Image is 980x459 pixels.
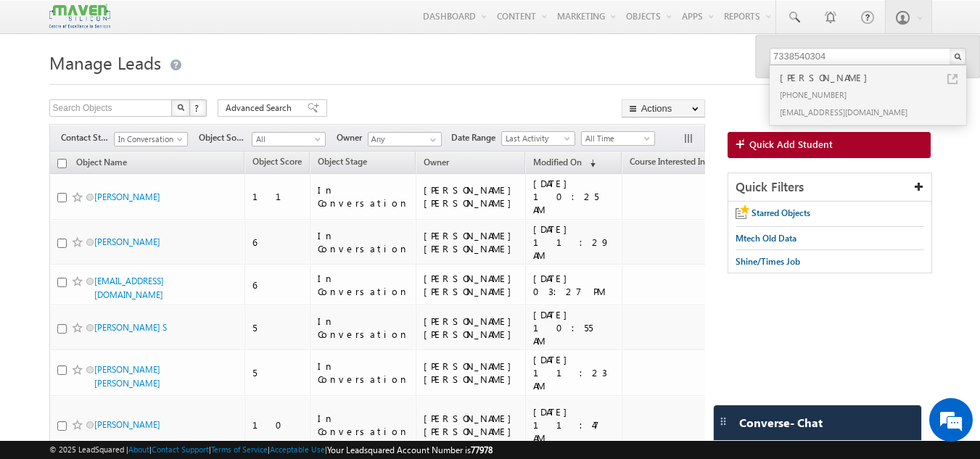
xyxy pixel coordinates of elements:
a: Acceptable Use [270,444,325,454]
span: ? [194,102,201,114]
span: Last Activity [502,132,571,145]
span: Object Score [252,156,302,167]
a: [PERSON_NAME] [94,236,160,247]
div: [DATE] 10:55 AM [533,308,615,347]
div: 10 [252,418,303,431]
span: Contact Stage [61,131,114,144]
a: [PERSON_NAME] S [94,322,167,333]
a: Course Interested In [622,154,712,173]
div: 5 [252,321,303,334]
div: In Conversation [318,229,409,255]
span: Your Leadsquared Account Number is [327,444,493,455]
span: Owner [337,131,368,144]
span: Shine/Times Job [736,256,800,267]
div: Quick Filters [728,173,932,202]
a: In Conversation [114,132,188,146]
div: [PERSON_NAME] [PERSON_NAME] [424,229,519,255]
div: [DATE] 10:25 AM [533,177,615,216]
a: [PERSON_NAME] [94,191,160,202]
div: [PERSON_NAME] [PERSON_NAME] [424,360,519,386]
span: All Time [582,132,651,145]
span: Date Range [451,131,501,144]
a: Modified On (sorted descending) [526,154,603,173]
div: [PERSON_NAME] [PERSON_NAME] [424,183,519,210]
div: [DATE] 11:47 AM [533,405,615,444]
span: Starred Objects [752,207,810,218]
div: [PERSON_NAME] [777,70,971,86]
div: 5 [252,366,303,379]
div: In Conversation [318,315,409,341]
a: Object Score [245,154,309,173]
div: [PERSON_NAME] [PERSON_NAME] [424,315,519,341]
span: Advanced Search [226,102,296,115]
a: Contact Support [152,444,209,454]
div: [DATE] 03:27 PM [533,272,615,298]
div: [PERSON_NAME] [PERSON_NAME] [424,412,519,438]
input: Type to Search [368,132,442,146]
span: Object Source [199,131,252,144]
div: [PHONE_NUMBER] [777,86,971,103]
button: ? [189,99,207,117]
span: Course Interested In [630,156,705,167]
div: In Conversation [318,272,409,298]
a: Quick Add Student [728,132,931,158]
a: All Time [581,131,655,146]
span: Quick Add Student [749,138,833,151]
img: Search [177,104,184,111]
a: All [252,132,326,146]
div: In Conversation [318,183,409,210]
div: In Conversation [318,360,409,386]
a: Terms of Service [211,444,268,454]
input: Check all records [57,159,67,168]
div: [EMAIL_ADDRESS][DOMAIN_NAME] [777,103,971,120]
a: About [128,444,149,454]
div: In Conversation [318,412,409,438]
span: Manage Leads [49,51,161,74]
span: Converse - Chat [739,416,823,429]
img: carter-drag [717,415,729,427]
a: Last Activity [501,131,575,146]
div: [DATE] 11:23 AM [533,353,615,392]
span: All [252,133,321,146]
div: 6 [252,236,303,249]
a: [EMAIL_ADDRESS][DOMAIN_NAME] [94,276,164,300]
span: Mtech Old Data [736,233,796,244]
button: Actions [622,99,705,117]
span: Owner [424,157,449,168]
a: [PERSON_NAME] [94,419,160,430]
span: © 2025 LeadSquared | | | | | [49,443,493,457]
div: [DATE] 11:29 AM [533,223,615,262]
a: Object Stage [310,154,374,173]
span: (sorted descending) [584,157,596,169]
span: 77978 [471,444,493,455]
span: In Conversation [115,133,184,146]
div: 11 [252,190,303,203]
a: Show All Items [422,133,440,147]
div: 6 [252,278,303,291]
div: [PERSON_NAME] [PERSON_NAME] [424,272,519,298]
span: Modified On [533,157,582,168]
a: Object Name [69,154,134,173]
a: [PERSON_NAME] [PERSON_NAME] [94,364,160,389]
span: Object Stage [318,156,367,167]
input: Search Objects [770,48,966,65]
img: Custom Logo [49,4,110,29]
